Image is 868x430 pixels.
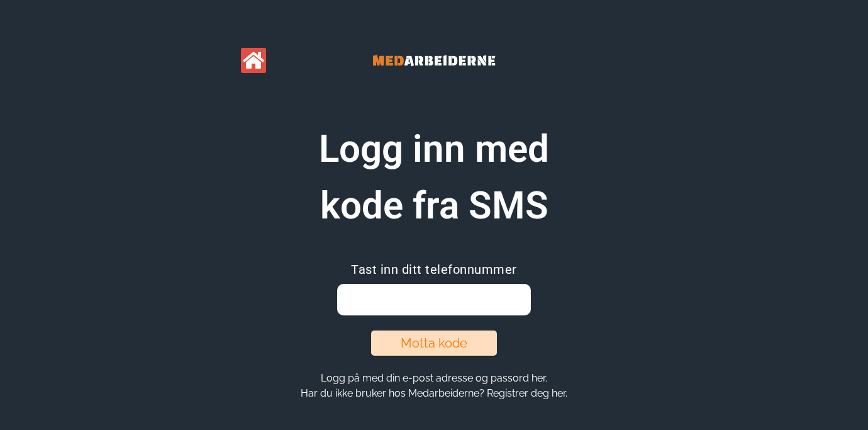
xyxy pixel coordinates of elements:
button: Har du ikke bruker hos Medarbeiderne? Registrer deg her. [297,387,571,400]
button: Motta kode [371,331,497,356]
img: Banner [340,38,528,83]
span: Tast inn ditt telefonnummer [351,262,517,277]
h1: Logg inn med kode fra SMS [277,121,591,234]
button: Logg på med din e-post adresse og passord her. [317,371,551,385]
